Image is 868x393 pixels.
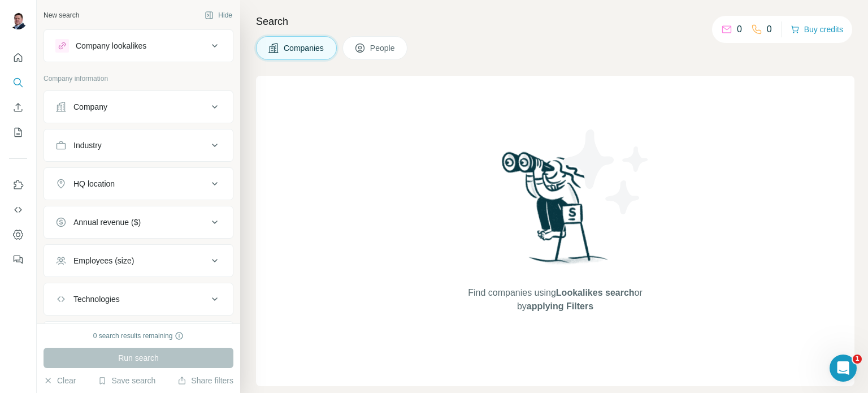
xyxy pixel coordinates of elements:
[44,170,233,197] button: HQ location
[44,209,233,236] button: Annual revenue ($)
[497,149,614,275] img: Surfe Illustration - Woman searching with binoculars
[73,140,102,151] div: Industry
[465,286,645,313] span: Find companies using or by
[370,42,396,54] span: People
[98,375,155,386] button: Save search
[9,11,27,29] img: Avatar
[853,355,862,364] span: 1
[791,21,843,37] button: Buy credits
[9,175,27,195] button: Use Surfe on LinkedIn
[73,101,107,113] div: Company
[9,47,27,68] button: Quick start
[555,121,657,223] img: Surfe Illustration - Stars
[9,72,27,93] button: Search
[284,42,325,54] span: Companies
[830,355,857,382] iframe: Intercom live chat
[44,10,79,20] div: New search
[737,23,742,36] p: 0
[44,247,233,274] button: Employees (size)
[9,224,27,245] button: Dashboard
[9,249,27,270] button: Feedback
[76,40,146,51] div: Company lookalikes
[556,288,635,297] span: Lookalikes search
[44,286,233,313] button: Technologies
[256,14,854,29] h4: Search
[44,75,72,83] span: mpany
[197,7,240,24] button: Hide
[75,75,82,83] span: inf
[767,23,772,36] p: 0
[9,122,27,142] button: My lists
[9,200,27,220] button: Use Surfe API
[73,293,120,305] div: Technologies
[44,375,76,386] button: Clear
[9,97,27,118] button: Enrich CSV
[44,32,233,59] button: Company lookalikes
[75,75,108,83] span: ormation
[44,75,52,83] span: Co
[93,331,184,341] div: 0 search results remaining
[73,255,134,266] div: Employees (size)
[527,301,593,311] span: applying Filters
[44,132,233,159] button: Industry
[73,178,115,189] div: HQ location
[73,217,141,228] div: Annual revenue ($)
[44,93,233,120] button: Company
[177,375,233,386] button: Share filters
